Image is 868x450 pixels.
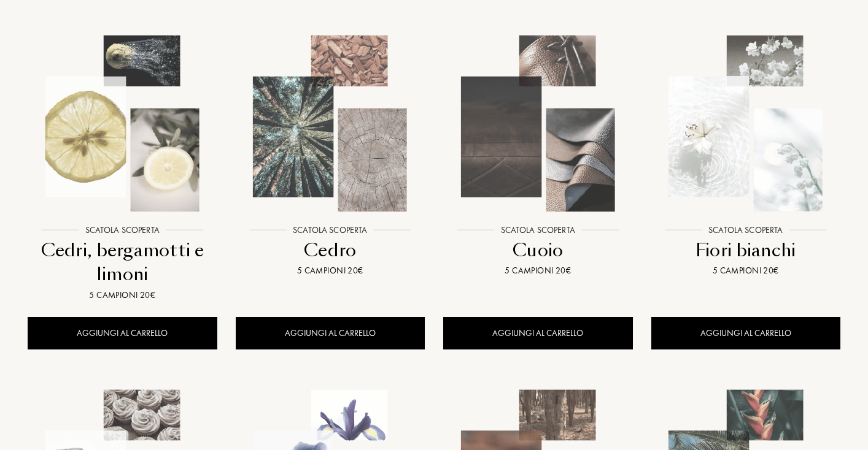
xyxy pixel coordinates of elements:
[651,317,841,349] div: AGGIUNGI AL CARRELLO
[28,317,217,349] div: AGGIUNGI AL CARRELLO
[33,289,212,302] div: 5 campioni 20€
[656,264,836,277] div: 5 campioni 20€
[236,30,424,217] img: Cedro
[443,317,633,349] div: AGGIUNGI AL CARRELLO
[652,30,839,217] img: Fiori bianchi
[448,264,628,277] div: 5 campioni 20€
[33,238,212,287] div: Cedri, bergamotti e limoni
[236,317,425,349] div: AGGIUNGI AL CARRELLO
[444,30,632,217] img: Cuoio
[29,30,216,217] img: Cedri, bergamotti e limoni
[241,264,420,277] div: 5 campioni 20€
